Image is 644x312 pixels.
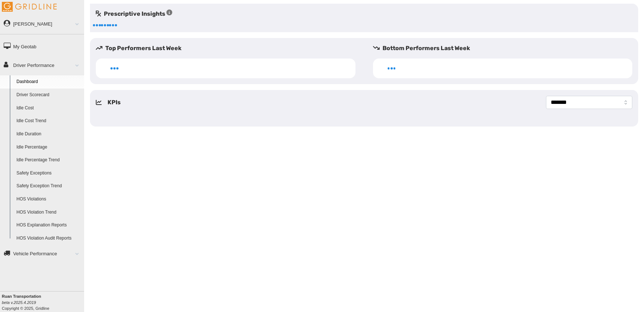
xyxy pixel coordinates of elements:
a: Idle Percentage [13,141,84,154]
a: HOS Violations [13,193,84,206]
img: Gridline [2,2,57,12]
a: Dashboard [13,75,84,89]
h5: Top Performers Last Week [96,44,361,53]
a: Safety Exceptions [13,167,84,180]
h5: Prescriptive Insights [96,10,172,18]
a: Idle Cost [13,102,84,115]
div: Copyright © 2025, Gridline [2,293,84,311]
h5: KPIs [108,98,121,107]
i: beta v.2025.4.2019 [2,300,36,305]
a: Idle Percentage Trend [13,154,84,167]
a: HOS Violation Trend [13,206,84,219]
b: Ruan Transportation [2,294,41,298]
a: Idle Duration [13,128,84,141]
a: HOS Violation Audit Reports [13,232,84,245]
a: HOS Explanation Reports [13,219,84,232]
h5: Bottom Performers Last Week [373,44,639,53]
a: Idle Cost Trend [13,114,84,128]
a: Driver Scorecard [13,89,84,102]
a: Safety Exception Trend [13,180,84,193]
